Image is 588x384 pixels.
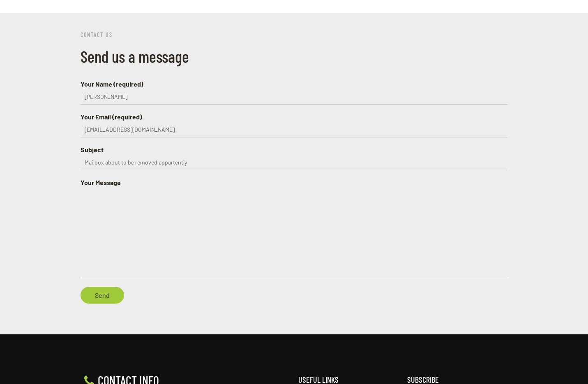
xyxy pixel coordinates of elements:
[81,155,507,170] input: Subject
[81,287,124,304] input: Send
[81,122,507,137] input: Your Email (required)
[81,30,507,40] h6: CONTACT US
[81,187,507,278] textarea: Your Message
[81,178,507,281] label: Your Message
[81,145,507,171] label: Subject
[81,89,507,105] input: Your Name (required)
[81,46,507,66] h3: Send us a message
[81,79,507,304] form: Contact form
[81,112,507,139] label: Your Email (required)
[81,79,507,106] label: Your Name (required)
